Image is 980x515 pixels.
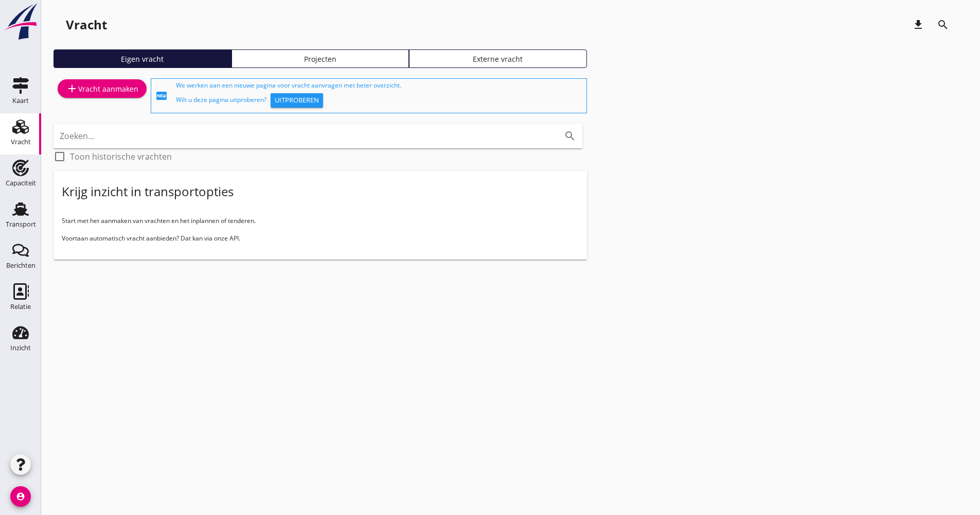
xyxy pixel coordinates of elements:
p: Voortaan automatisch vracht aanbieden? Dat kan via onze API. [62,234,579,243]
div: Eigen vracht [58,54,227,64]
div: Inzicht [10,345,31,351]
div: Krijg inzicht in transportopties [62,183,234,200]
div: Vracht aanmaken [66,82,138,95]
i: add [66,82,78,95]
p: Start met het aanmaken van vrachten en het inplannen of tenderen. [62,216,579,226]
div: Kaart [12,97,29,104]
input: Zoeken... [60,128,547,144]
label: Toon historische vrachten [70,151,172,162]
a: Eigen vracht [54,49,231,68]
i: fiber_new [155,90,168,102]
a: Vracht aanmaken [58,79,147,98]
div: Transport [6,221,36,228]
i: search [937,19,949,31]
a: Externe vracht [409,49,587,68]
button: Uitproberen [271,93,323,108]
img: logo-small.a267ee39.svg [2,3,39,41]
div: Berichten [6,262,35,269]
div: Externe vracht [414,54,582,64]
div: Projecten [236,54,405,64]
div: Vracht [66,16,107,33]
i: account_circle [10,486,31,507]
div: Capaciteit [6,180,36,186]
i: download [912,19,924,31]
div: Relatie [10,303,31,310]
div: We werken aan een nieuwe pagina voor vracht aanvragen met beter overzicht. Wilt u deze pagina uit... [176,81,582,111]
i: search [564,130,576,142]
div: Vracht [11,139,31,145]
a: Projecten [231,49,409,68]
div: Uitproberen [275,95,319,106]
